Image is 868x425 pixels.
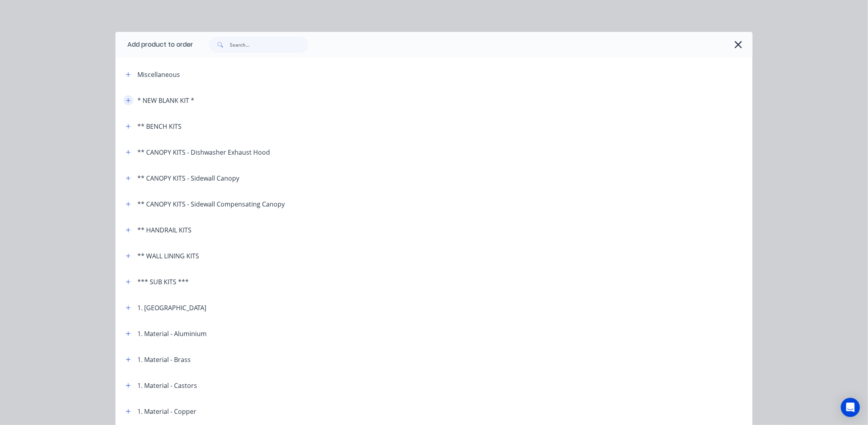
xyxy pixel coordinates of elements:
[137,381,197,390] div: 1. Material - Castors
[115,32,193,57] div: Add product to order
[137,173,239,183] div: ** CANOPY KITS - Sidewall Canopy
[137,96,194,105] div: * NEW BLANK KIT *
[841,398,860,417] div: Open Intercom Messenger
[137,329,207,338] div: 1. Material - Aluminium
[137,199,285,209] div: ** CANOPY KITS - Sidewall Compensating Canopy
[137,70,180,79] div: Miscellaneous
[137,251,199,261] div: ** WALL LINING KITS
[137,225,192,235] div: ** HANDRAIL KITS
[137,407,196,416] div: 1. Material - Copper
[230,37,309,53] input: Search...
[137,355,191,364] div: 1. Material - Brass
[137,122,182,131] div: ** BENCH KITS
[137,303,206,313] div: 1. [GEOGRAPHIC_DATA]
[137,148,270,157] div: ** CANOPY KITS - Dishwasher Exhaust Hood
